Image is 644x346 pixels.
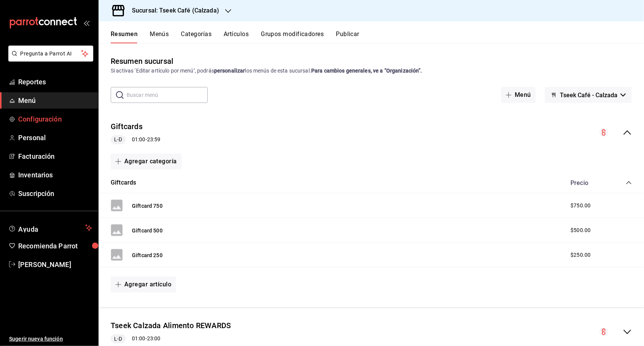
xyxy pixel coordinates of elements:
[570,251,591,259] span: $250.00
[570,202,591,210] span: $750.00
[111,121,143,132] button: Giftcards
[111,30,138,43] button: Resumen
[150,30,169,43] button: Menús
[18,259,92,270] span: [PERSON_NAME]
[83,20,89,26] button: open_drawer_menu
[111,67,632,75] div: Si activas ‘Editar artículo por menú’, podrás los menús de esta sucursal.
[111,30,644,43] div: navigation tabs
[20,50,81,58] span: Pregunta a Parrot AI
[336,30,359,43] button: Publicar
[111,135,160,144] div: 01:00 - 23:59
[18,133,92,143] span: Personal
[563,179,611,186] div: Precio
[9,335,92,343] span: Sugerir nueva función
[132,251,163,259] button: Giftcard 250
[126,6,219,15] h3: Sucursal: Tseek Café (Calzada)
[111,276,176,292] button: Agregar artículo
[18,151,92,161] span: Facturación
[99,115,644,150] div: collapse-menu-row
[18,188,92,199] span: Suscripción
[214,68,245,74] strong: personalizar
[18,77,92,87] span: Reportes
[111,55,173,67] div: Resumen sucursal
[5,55,93,63] a: Pregunta a Parrot AI
[111,335,125,343] span: L-D
[111,136,125,144] span: L-D
[311,68,422,74] strong: Para cambios generales, ve a “Organización”.
[18,95,92,106] span: Menú
[501,87,536,103] button: Menú
[570,226,591,234] span: $500.00
[111,334,231,343] div: 01:00 - 23:00
[224,30,249,43] button: Artículos
[18,223,82,232] span: Ayuda
[8,46,93,62] button: Pregunta a Parrot AI
[545,87,632,103] button: Tseek Café - Calzada
[181,30,212,43] button: Categorías
[111,153,182,169] button: Agregar categoría
[18,170,92,180] span: Inventarios
[127,87,208,103] input: Buscar menú
[560,92,617,99] span: Tseek Café - Calzada
[18,241,92,251] span: Recomienda Parrot
[132,202,163,210] button: Giftcard 750
[261,30,324,43] button: Grupos modificadores
[626,180,632,186] button: collapse-category-row
[111,179,136,187] button: Giftcards
[18,114,92,124] span: Configuración
[111,320,231,331] button: Tseek Calzada Alimento REWARDS
[132,227,163,234] button: Giftcard 500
